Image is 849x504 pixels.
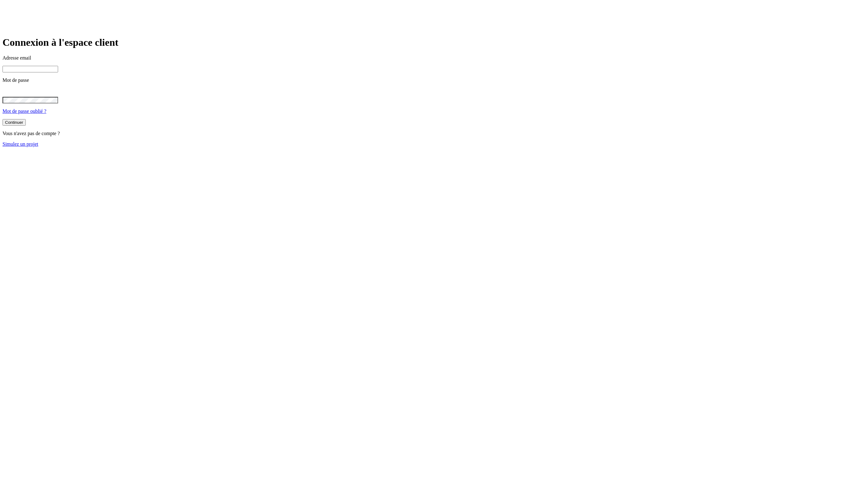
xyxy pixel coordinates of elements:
p: Vous n'avez pas de compte ? [3,131,846,136]
h1: Connexion à l'espace client [3,37,846,48]
div: Continuer [5,120,23,125]
a: Mot de passe oublié ? [3,108,46,114]
p: Mot de passe [3,77,846,83]
p: Adresse email [3,55,846,61]
button: Continuer [3,119,26,126]
a: Simulez un projet [3,141,38,147]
